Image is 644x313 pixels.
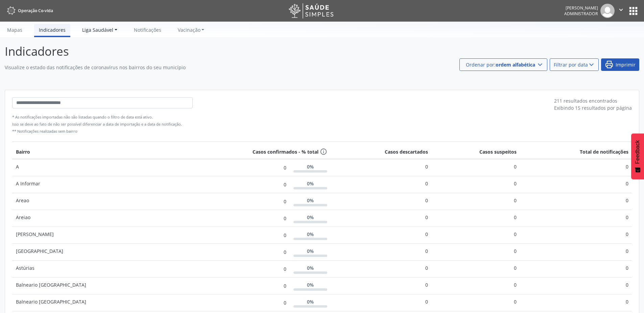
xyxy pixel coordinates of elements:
td: 0 [331,261,431,278]
span: 0 [284,232,286,239]
div: Balneario [GEOGRAPHIC_DATA] [16,281,164,288]
span: Operação Co-vida [18,8,53,14]
td: 0 [431,193,520,210]
span: 0% [307,247,314,255]
a: Operação Co-vida [5,5,53,16]
h1: Indicadores [5,44,639,58]
a: Notificações [129,24,166,36]
span: 0 [284,198,286,205]
td: 0 [520,294,632,311]
a: Mapas [2,24,27,36]
span: Feedback [635,140,641,164]
span: 0% [307,214,314,221]
td: 0 [520,261,632,278]
td: 0 [331,278,431,294]
small: * As notificações importadas não são listadas quando o filtro de data está ativo. Isso se deve ao... [12,114,182,134]
div: Bairro [16,148,164,155]
div: Casos descartados [334,148,428,155]
td: 0 [520,159,632,176]
img: img [600,4,615,18]
div: [PERSON_NAME] [564,5,598,11]
span: ordem alfabética [496,61,535,68]
span: 0% [307,180,314,187]
td: 0 [431,244,520,261]
span: Filtrar por data [554,61,588,68]
span: Administrador [564,11,598,17]
div: Areiao [16,214,164,221]
td: 0 [331,193,431,210]
td: 0 [431,294,520,311]
td: 0 [520,210,632,227]
span: Imprimir [616,61,636,68]
span: Liga Saudável [82,27,113,33]
a: Indicadores [34,24,70,37]
span: 0 [284,299,286,306]
button: Ordenar por:ordem alfabética [459,58,547,71]
span: 0% [307,264,314,271]
button: Feedback - Mostrar pesquisa [631,133,644,179]
div: A [16,163,164,170]
button:  [615,4,627,18]
td: 0 [431,159,520,176]
span: 0% [307,163,314,170]
div: Casos confirmados - % total [171,146,327,155]
div: [PERSON_NAME] [16,231,164,238]
span: 0 [284,215,286,222]
div: Astúrias [16,264,164,271]
td: 0 [331,210,431,227]
span: 0% [307,231,314,238]
div: A Informar [16,180,164,187]
span: 0 [284,164,286,171]
td: 0 [331,244,431,261]
span: 0% [307,197,314,204]
span: 0% [307,281,314,288]
span: Vacinação [178,27,200,33]
button: Imprimir [601,58,639,71]
div: Areao [16,197,164,204]
button: apps [627,5,639,17]
td: 0 [520,227,632,244]
i:  [617,6,625,14]
td: 0 [331,159,431,176]
td: 0 [331,176,431,193]
td: 0 [431,261,520,278]
div: Exibindo 15 resultados por página [554,104,632,111]
td: 0 [520,176,632,193]
td: 0 [331,227,431,244]
span: 0 [284,265,286,272]
span: 0 [284,181,286,188]
td: 0 [431,176,520,193]
td: 0 [520,278,632,294]
div: Balneario [GEOGRAPHIC_DATA] [16,298,164,305]
button: Filtrar por data [550,58,599,71]
span: Ordenar por: [466,61,535,68]
span: 0 [284,249,286,256]
small: Visualize o estado das notificações de coronavírus nos bairros do seu município [5,64,216,71]
td: 0 [331,294,431,311]
span: 0% [307,298,314,305]
td: 0 [520,193,632,210]
div: [GEOGRAPHIC_DATA] [16,247,164,255]
span: 0 [284,282,286,289]
a: Liga Saudável [77,24,122,36]
td: 0 [431,227,520,244]
div: Relação entre casos confirmados por bairro e o total de casos confirmados no município. [320,146,327,155]
div: 211 resultados encontrados [554,97,632,104]
td: 0 [431,278,520,294]
td: 0 [520,244,632,261]
div: Total de notificações [524,148,628,155]
div: Casos suspeitos [435,148,517,155]
td: 0 [431,210,520,227]
i: info_outline [320,148,327,155]
a: Vacinação [173,24,209,36]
